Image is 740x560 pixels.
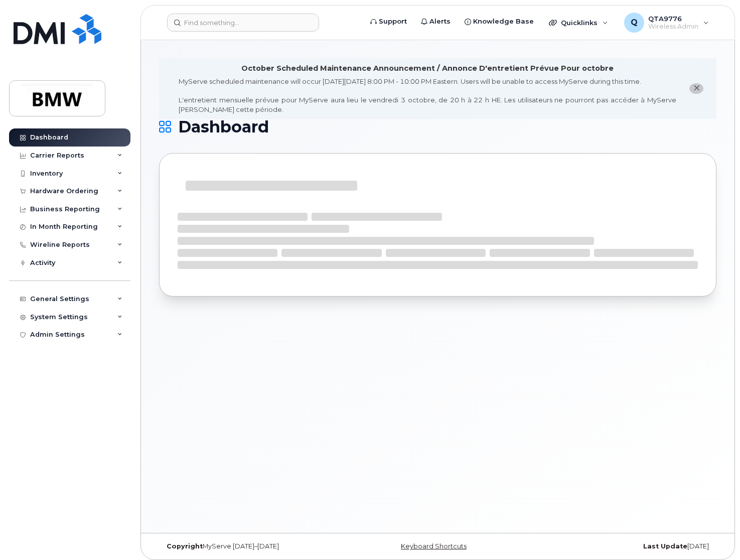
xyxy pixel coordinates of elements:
strong: Last Update [643,542,687,550]
strong: Copyright [167,542,203,550]
div: MyServe [DATE]–[DATE] [159,542,345,550]
button: close notification [689,83,703,94]
div: October Scheduled Maintenance Announcement / Annonce D'entretient Prévue Pour octobre [241,63,614,74]
div: MyServe scheduled maintenance will occur [DATE][DATE] 8:00 PM - 10:00 PM Eastern. Users will be u... [179,77,676,114]
a: Keyboard Shortcuts [401,542,467,550]
span: Dashboard [178,119,269,134]
div: [DATE] [531,542,716,550]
